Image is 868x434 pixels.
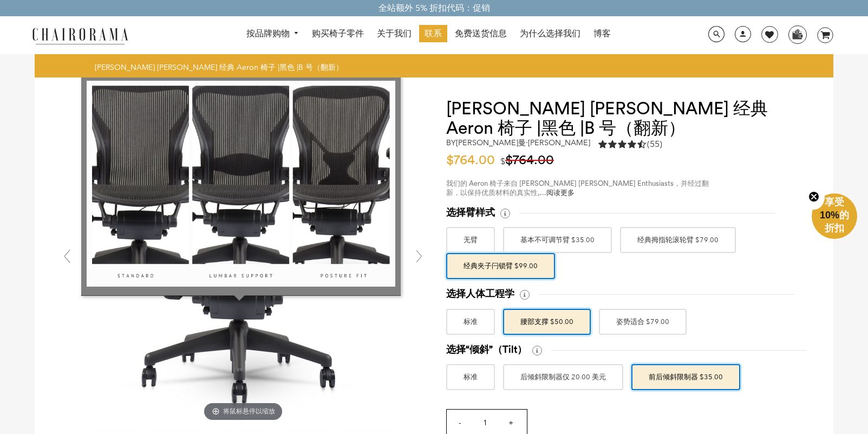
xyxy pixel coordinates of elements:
a: 为什么选择我们 [514,25,586,42]
span: 联系 [425,28,442,40]
span: [PERSON_NAME] [PERSON_NAME] 经典 Aeron 椅子 |黑色 |B 号（翻新） [95,62,343,72]
a: 按品牌购物 [241,25,305,42]
img: WhatsApp_Image_2024-07-12_at_16.23.01.webp [789,26,806,42]
font: 标准 [464,367,478,387]
font: 腰部支撑 $50.00 [520,312,573,332]
span: 我们的 Aeron 椅子来自 [PERSON_NAME] [PERSON_NAME] Enthusiasts，并经过翻新，以 [446,180,709,196]
font: 经典拇指轮滚轮臂 $79.00 [637,230,719,250]
img: Ergonomics.png [87,81,395,287]
a: 阅读更多 [546,189,575,196]
span: $764.00 [505,154,559,167]
nav: 面包屑 [95,62,347,72]
span: 为什么选择我们 [520,28,580,40]
button: 关闭预告片 [803,185,825,210]
font: 按品牌购物 [246,28,290,38]
span: 保持优质材料的真实性,... [467,189,575,196]
g: 层 [818,28,833,43]
font: 基本不可调节臂 $35.00 [520,230,595,250]
nav: 桌面导航 [180,25,677,45]
a: 4.5 评分 （55 票） [598,138,662,153]
font: 经典夹子闩锁臂 $99.00 [464,256,538,276]
a: [PERSON_NAME]曼·[PERSON_NAME] [456,138,590,147]
span: 关于我们 [377,28,412,40]
span: (55) [647,139,662,150]
font: 姿势适合 $79.00 [616,312,669,332]
a: 免费送货信息 [449,25,512,42]
span: 选择臂样式 [446,206,495,219]
iframe: Tidio Chat [720,364,863,415]
font: 前后倾斜限制器 $35.00 [649,367,723,387]
span: 免费送货信息 [455,28,507,40]
div: 享受10%的折扣关闭预告片 [812,195,857,240]
font: 标准 [464,312,478,332]
h1: [PERSON_NAME] [PERSON_NAME] 经典 Aeron 椅子 |黑色 |B 号（翻新） [446,99,812,138]
span: 选择人体工程学 [446,288,514,300]
a: 层 [809,27,833,43]
a: 购买椅子零件 [306,25,369,42]
font: 无臂 [464,230,478,250]
a: 关于我们 [371,25,417,42]
a: 博客 [588,25,616,42]
h2: by [446,138,590,147]
span: 10% [820,210,839,221]
span: 购买椅子零件 [312,28,364,40]
a: 联系 [419,25,447,42]
font: 后倾斜限制器仅 20.00 美元 [520,367,606,387]
span: $764.00 [446,154,500,167]
span: 选择“倾斜”（Tilt） [446,344,527,356]
img: 主席 [26,26,134,45]
span: 享受 的折扣 [820,197,849,234]
span: 博客 [593,28,611,40]
font: $ [446,156,559,166]
div: 4.5 评分 （55 票） [598,138,662,150]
